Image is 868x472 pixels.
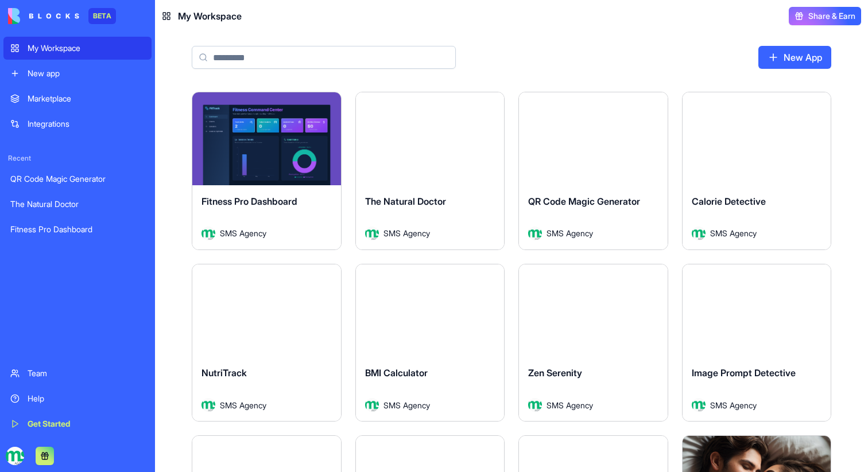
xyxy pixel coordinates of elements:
[682,264,832,422] a: Image Prompt DetectiveAvatarSMS Agency
[8,8,116,24] a: BETA
[28,93,145,104] div: Marketplace
[3,37,152,60] a: My Workspace
[682,92,832,250] a: Calorie DetectiveAvatarSMS Agency
[528,398,542,412] img: Avatar
[6,447,24,465] img: logo_transparent_kimjut.jpg
[28,42,145,54] div: My Workspace
[365,196,446,207] span: The Natural Doctor
[28,368,145,379] div: Team
[8,8,79,24] img: logo
[547,399,593,411] span: SMS Agency
[547,227,593,239] span: SMS Agency
[528,227,542,240] img: Avatar
[528,367,582,379] span: Zen Serenity
[355,92,505,250] a: The Natural DoctorAvatarSMS Agency
[88,8,116,24] div: BETA
[28,68,145,79] div: New app
[3,154,152,163] span: Recent
[10,198,145,210] div: The Natural Doctor
[201,367,247,379] span: NutriTrack
[201,398,215,412] img: Avatar
[692,367,796,379] span: Image Prompt Detective
[3,87,152,110] a: Marketplace
[692,227,706,240] img: Avatar
[28,393,145,404] div: Help
[692,196,766,207] span: Calorie Detective
[220,399,266,411] span: SMS Agency
[3,112,152,135] a: Integrations
[710,399,757,411] span: SMS Agency
[3,167,152,190] a: QR Code Magic Generator
[518,92,668,250] a: QR Code Magic GeneratorAvatarSMS Agency
[192,264,342,422] a: NutriTrackAvatarSMS Agency
[28,118,145,130] div: Integrations
[808,10,855,22] span: Share & Earn
[355,264,505,422] a: BMI CalculatorAvatarSMS Agency
[178,9,242,23] span: My Workspace
[518,264,668,422] a: Zen SerenityAvatarSMS Agency
[365,227,379,240] img: Avatar
[758,46,831,69] a: New App
[10,173,145,185] div: QR Code Magic Generator
[201,227,215,240] img: Avatar
[28,418,145,430] div: Get Started
[192,92,342,250] a: Fitness Pro DashboardAvatarSMS Agency
[528,196,640,207] span: QR Code Magic Generator
[3,362,152,385] a: Team
[365,398,379,412] img: Avatar
[3,412,152,435] a: Get Started
[3,387,152,410] a: Help
[692,398,706,412] img: Avatar
[3,62,152,85] a: New app
[383,399,430,411] span: SMS Agency
[3,218,152,241] a: Fitness Pro Dashboard
[789,7,861,25] button: Share & Earn
[710,227,757,239] span: SMS Agency
[201,196,297,207] span: Fitness Pro Dashboard
[3,193,152,216] a: The Natural Doctor
[10,224,145,235] div: Fitness Pro Dashboard
[383,227,430,239] span: SMS Agency
[220,227,266,239] span: SMS Agency
[365,367,428,379] span: BMI Calculator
